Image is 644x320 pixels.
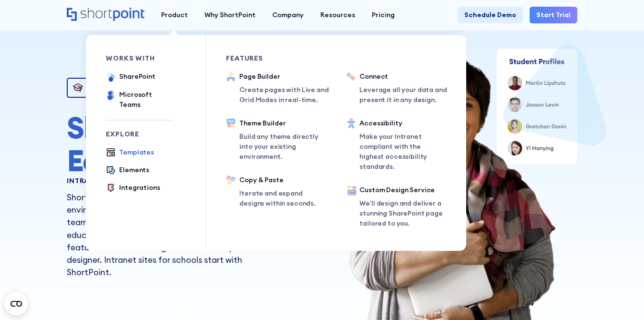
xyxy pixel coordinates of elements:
div: Why ShortPoint [204,10,256,20]
p: Create pages with Live and Grid Modes in real-time. [239,85,335,105]
a: Start Trial [530,7,577,23]
h1: ShortPoint for Education [67,111,274,177]
a: Product [153,7,196,23]
a: Pricing [363,7,403,23]
div: Copy & Paste [239,175,326,185]
p: Leverage all your data and present it in any design. [359,85,455,105]
a: Resources [312,7,363,23]
div: Elements [119,165,149,175]
div: Features [226,55,326,62]
div: Theme Builder [239,118,326,128]
a: AccessibilityMake your Intranet compliant with the highest accessibility standards. [346,118,446,172]
a: Custom Design ServiceWe’ll design and deliver a stunning SharePoint page tailored to you. [346,185,446,231]
a: Copy & PasteIterate and expand designs within seconds. [226,175,326,208]
div: Product [161,10,188,20]
div: Resources [320,10,355,20]
a: Home [67,8,144,22]
p: Make your Intranet compliant with the highest accessibility standards. [359,132,446,172]
p: Build any theme directly into your existing environment. [239,132,326,162]
div: Connect [359,72,455,82]
h2: INTRANET SITES FOR SCHOOLS [67,177,274,185]
a: Theme BuilderBuild any theme directly into your existing environment. [226,118,326,162]
a: Why ShortPoint [196,7,264,23]
div: Microsoft Teams [119,90,172,110]
p: Iterate and expand designs within seconds. [239,188,326,208]
div: Templates [119,147,154,157]
div: works with [106,55,172,62]
div: Explore [106,131,172,137]
iframe: Chat Widget [472,209,644,320]
div: Custom Design Service [359,185,446,195]
a: Company [264,7,312,23]
p: ShortPoint installs directly into your existing environment making it possible for anyone on your... [67,191,274,279]
button: Open CMP widget [5,292,28,315]
a: Integrations [106,183,160,194]
a: Schedule Demo [458,7,523,23]
a: Elements [106,165,149,176]
div: Pricing [372,10,395,20]
div: Page Builder [239,72,335,82]
a: SharePoint [106,72,155,83]
div: Accessibility [359,118,446,128]
div: Integrations [119,183,160,193]
a: ConnectLeverage all your data and present it in any design. [346,72,455,105]
a: Microsoft Teams [106,90,172,110]
a: Templates [106,147,154,158]
div: SharePoint [119,72,155,82]
div: Company [272,10,304,20]
a: Page BuilderCreate pages with Live and Grid Modes in real-time. [226,72,335,105]
p: We’ll design and deliver a stunning SharePoint page tailored to you. [359,198,446,228]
